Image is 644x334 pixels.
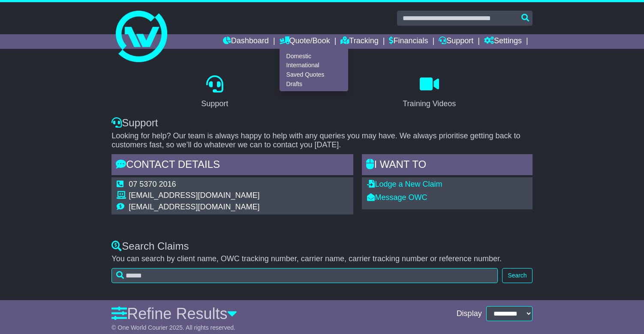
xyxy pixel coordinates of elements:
span: Display [457,309,482,319]
a: Saved Quotes [280,70,348,80]
a: Settings [484,34,522,49]
td: [EMAIL_ADDRESS][DOMAIN_NAME] [129,203,259,212]
a: Training Videos [397,72,461,113]
div: Search Claims [111,240,532,253]
div: Quote/Book [280,49,348,91]
p: You can search by client name, OWC tracking number, carrier name, carrier tracking number or refe... [111,254,532,264]
a: Tracking [340,34,378,49]
a: Message OWC [367,193,427,202]
a: Support [439,34,473,49]
a: Dashboard [223,34,269,49]
a: Domestic [280,51,348,61]
button: Search [502,268,532,283]
span: © One World Courier 2025. All rights reserved. [111,324,235,331]
div: Support [201,98,228,110]
div: Contact Details [111,154,353,177]
a: Support [196,72,234,113]
div: Support [111,117,532,129]
td: [EMAIL_ADDRESS][DOMAIN_NAME] [129,191,259,203]
a: Refine Results [111,305,237,322]
a: Financials [389,34,428,49]
a: Drafts [280,79,348,89]
div: I WANT to [362,154,532,177]
a: Lodge a New Claim [367,180,442,188]
p: Looking for help? Our team is always happy to help with any queries you may have. We always prior... [111,131,532,150]
a: Quote/Book [280,34,330,49]
a: International [280,61,348,70]
div: Training Videos [403,98,456,110]
td: 07 5370 2016 [129,180,259,191]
